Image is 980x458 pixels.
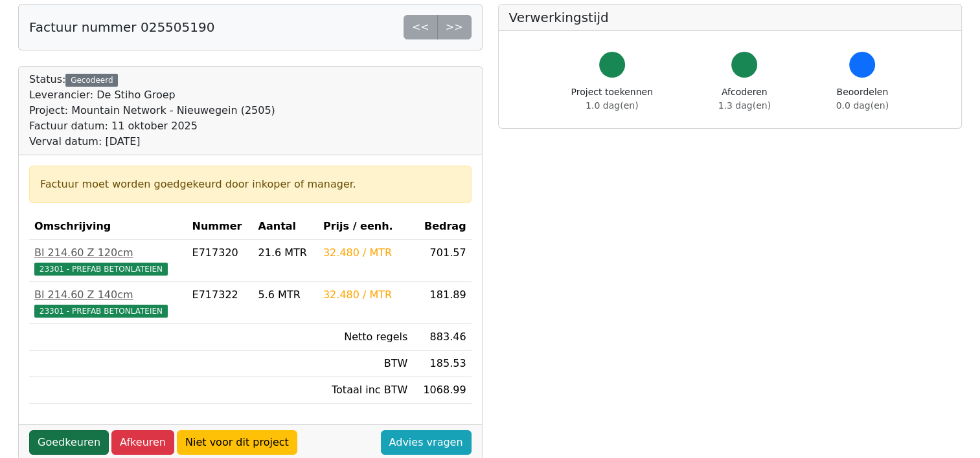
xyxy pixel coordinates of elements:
span: 0.0 dag(en) [836,100,889,111]
div: Bl 214.60 Z 120cm [34,245,182,261]
th: Prijs / eenh. [318,213,413,240]
div: 21.6 MTR [258,245,313,261]
h5: Verwerkingstijd [509,10,952,25]
td: 1068.99 [413,377,471,404]
div: 5.6 MTR [258,287,313,303]
th: Aantal [253,213,318,240]
span: 1.3 dag(en) [718,100,771,111]
a: Afkeuren [111,430,174,455]
td: Totaal inc BTW [318,377,413,404]
td: 181.89 [413,282,471,324]
a: Bl 214.60 Z 120cm23301 - PREFAB BETONLATEIEN [34,245,182,276]
span: 23301 - PREFAB BETONLATEIEN [34,305,168,318]
a: Advies vragen [381,430,472,455]
th: Bedrag [413,213,471,240]
div: Project toekennen [571,85,653,113]
td: BTW [318,351,413,377]
a: Bl 214.60 Z 140cm23301 - PREFAB BETONLATEIEN [34,287,182,318]
span: 1.0 dag(en) [586,100,638,111]
td: E717320 [187,240,253,282]
div: Beoordelen [836,85,889,113]
td: E717322 [187,282,253,324]
td: 701.57 [413,240,471,282]
th: Omschrijving [29,213,187,240]
div: Gecodeerd [65,74,118,87]
div: Factuur datum: 11 oktober 2025 [29,118,275,134]
div: Factuur moet worden goedgekeurd door inkoper of manager. [40,177,461,192]
th: Nummer [187,213,253,240]
span: 23301 - PREFAB BETONLATEIEN [34,263,168,276]
div: 32.480 / MTR [323,245,407,261]
div: Project: Mountain Network - Nieuwegein (2505) [29,103,275,118]
div: Verval datum: [DATE] [29,134,275,149]
td: 185.53 [413,351,471,377]
h5: Factuur nummer 025505190 [29,19,214,35]
div: Afcoderen [718,85,771,113]
div: Status: [29,72,275,149]
td: Netto regels [318,324,413,351]
div: 32.480 / MTR [323,287,407,303]
a: Niet voor dit project [177,430,297,455]
a: Goedkeuren [29,430,109,455]
div: Leverancier: De Stiho Groep [29,87,275,103]
td: 883.46 [413,324,471,351]
div: Bl 214.60 Z 140cm [34,287,182,303]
